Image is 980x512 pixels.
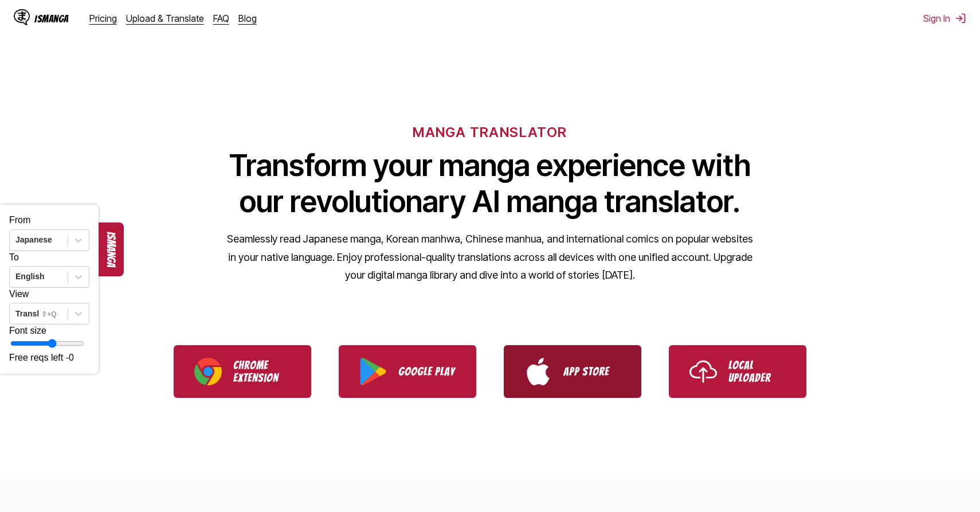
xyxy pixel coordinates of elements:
[194,358,222,385] img: Chrome logo
[99,222,124,276] button: ismanga
[359,358,387,385] img: Google Play logo
[69,353,74,362] span: 0
[233,359,291,384] p: Chrome Extension
[504,345,641,398] a: Download IsManga from App Store
[923,13,966,24] button: Sign In
[563,365,621,378] p: App Store
[126,13,204,24] a: Upload & Translate
[226,147,754,220] h1: Transform your manga experience with our revolutionary AI manga translator.
[413,124,567,140] h6: MANGA TRANSLATOR
[9,252,19,262] label: To
[174,345,311,398] a: Download IsManga Chrome Extension
[669,345,806,398] a: Use IsManga Local Uploader
[524,358,552,385] img: App Store logo
[238,13,257,24] a: Blog
[14,9,89,28] a: IsManga LogoIsManga
[89,13,117,24] a: Pricing
[398,365,456,378] p: Google Play
[34,13,69,24] div: IsManga
[9,351,89,364] p: Free reqs left -
[14,9,30,25] img: IsManga Logo
[9,215,30,225] label: From
[9,289,29,299] label: View
[339,345,476,398] a: Download IsManga from Google Play
[728,359,786,384] p: Local Uploader
[955,13,966,24] img: Sign out
[9,326,46,335] span: Font size
[213,13,229,24] a: FAQ
[689,358,717,385] img: Upload icon
[226,230,754,284] p: Seamlessly read Japanese manga, Korean manhwa, Chinese manhua, and international comics on popula...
